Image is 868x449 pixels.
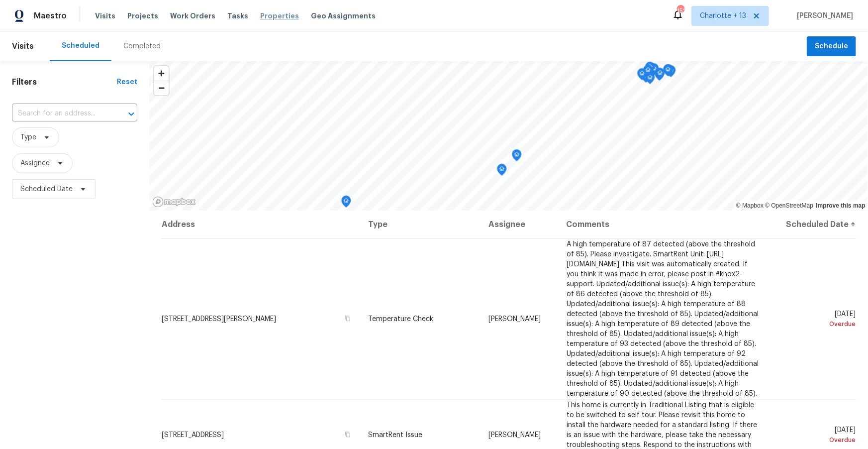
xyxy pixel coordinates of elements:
[260,11,299,21] span: Properties
[20,158,50,168] span: Assignee
[700,11,746,21] span: Charlotte + 13
[643,65,653,80] div: Map marker
[170,11,215,21] span: Work Orders
[154,66,169,81] button: Zoom in
[162,316,276,323] span: [STREET_ADDRESS][PERSON_NAME]
[154,81,169,95] button: Zoom out
[360,211,481,238] th: Type
[152,196,196,208] a: Mapbox homepage
[127,11,158,21] span: Projects
[775,319,856,329] div: Overdue
[481,211,559,238] th: Assignee
[311,11,376,21] span: Geo Assignments
[368,316,433,323] span: Temperature Check
[95,11,115,21] span: Visits
[767,211,856,238] th: Scheduled Date ↑
[736,202,764,209] a: Mapbox
[677,6,684,16] div: 152
[149,61,868,211] canvas: Map
[567,241,759,397] span: A high temperature of 87 detected (above the threshold of 85). Please investigate. SmartRent Unit...
[343,314,352,323] button: Copy Address
[12,35,34,57] span: Visits
[12,77,117,87] h1: Filters
[645,62,655,77] div: Map marker
[775,435,856,445] div: Overdue
[765,202,813,209] a: OpenStreetMap
[124,107,138,121] button: Open
[368,432,422,439] span: SmartRent Issue
[341,196,351,211] div: Map marker
[12,106,109,121] input: Search for an address...
[20,132,36,142] span: Type
[655,68,665,83] div: Map marker
[154,81,169,95] span: Zoom out
[793,11,853,21] span: [PERSON_NAME]
[123,41,161,51] div: Completed
[488,432,541,439] span: [PERSON_NAME]
[775,311,856,329] span: [DATE]
[20,184,73,194] span: Scheduled Date
[807,36,856,57] button: Schedule
[227,12,248,19] span: Tasks
[816,202,866,209] a: Improve this map
[775,427,856,445] span: [DATE]
[512,149,522,165] div: Map marker
[34,11,67,21] span: Maestro
[117,77,137,87] div: Reset
[488,316,541,323] span: [PERSON_NAME]
[815,40,848,53] span: Schedule
[343,430,352,439] button: Copy Address
[162,432,224,439] span: [STREET_ADDRESS]
[497,164,507,179] div: Map marker
[559,211,767,238] th: Comments
[62,41,99,51] div: Scheduled
[637,68,647,84] div: Map marker
[663,64,673,80] div: Map marker
[161,211,360,238] th: Address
